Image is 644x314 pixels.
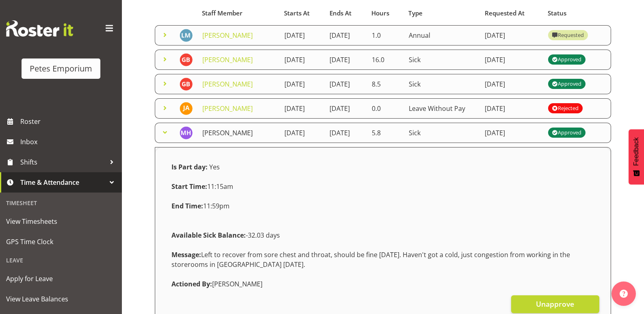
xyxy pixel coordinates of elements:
a: [PERSON_NAME] [202,104,253,113]
span: Apply for Leave [6,273,116,285]
span: Requested At [485,9,525,18]
strong: Available Sick Balance: [171,231,246,240]
div: -32.03 days [167,225,599,245]
td: [DATE] [480,50,543,70]
td: 8.5 [367,74,404,94]
td: [DATE] [325,98,366,119]
td: [DATE] [480,98,543,119]
span: Status [548,9,566,18]
img: gillian-byford11184.jpg [180,78,193,91]
td: Sick [404,74,480,94]
td: Sick [404,123,480,143]
td: [DATE] [280,123,325,143]
td: 5.8 [367,123,404,143]
td: [DATE] [325,25,366,45]
a: [PERSON_NAME] [202,80,253,89]
span: Hours [371,9,389,18]
div: Petes Emporium [30,63,92,75]
div: [PERSON_NAME] [167,274,599,294]
td: 16.0 [367,50,404,70]
div: Approved [552,128,581,138]
img: help-xxl-2.png [620,290,628,298]
span: Ends At [330,9,351,18]
strong: Message: [171,250,201,259]
td: [DATE] [325,123,366,143]
strong: Is Part day: [171,162,208,171]
td: 0.0 [367,98,404,119]
img: Rosterit website logo [6,20,73,37]
strong: End Time: [171,201,203,210]
div: Approved [552,79,581,89]
span: View Leave Balances [6,293,116,305]
img: gillian-byford11184.jpg [180,53,193,66]
a: [PERSON_NAME] [202,128,253,137]
span: Shifts [20,156,106,168]
td: [DATE] [280,98,325,119]
div: Rejected [552,104,579,113]
span: Inbox [20,136,118,148]
td: Sick [404,50,480,70]
a: View Timesheets [2,211,120,232]
span: GPS Time Clock [6,236,116,248]
td: [DATE] [280,74,325,94]
div: Requested [552,30,584,40]
span: Unapprove [536,299,574,309]
button: Unapprove [511,295,599,313]
strong: Start Time: [171,182,207,191]
td: Leave Without Pay [404,98,480,119]
td: [DATE] [480,74,543,94]
a: GPS Time Clock [2,232,120,252]
a: View Leave Balances [2,289,120,309]
a: Apply for Leave [2,269,120,289]
td: [DATE] [325,74,366,94]
span: Yes [209,162,220,171]
td: [DATE] [480,25,543,45]
span: Staff Member [202,9,243,18]
img: jeseryl-armstrong10788.jpg [180,102,193,115]
span: View Timesheets [6,215,116,227]
span: 11:59pm [171,201,230,210]
td: [DATE] [280,50,325,70]
span: Time & Attendance [20,176,106,188]
div: Approved [552,55,581,65]
img: mackenzie-halford4471.jpg [180,126,193,139]
td: [DATE] [280,25,325,45]
td: [DATE] [480,123,543,143]
div: Leave [2,252,120,269]
a: [PERSON_NAME] [202,55,253,64]
td: Annual [404,25,480,45]
div: Left to recover from sore chest and throat, should be fine [DATE]. Haven't got a cold, just conge... [167,245,599,274]
span: 11:15am [171,182,233,191]
span: Roster [20,115,118,128]
div: Timesheet [2,195,120,211]
button: Feedback - Show survey [629,129,644,184]
td: [DATE] [325,50,366,70]
img: lianne-morete5410.jpg [180,29,193,42]
td: 1.0 [367,25,404,45]
span: Feedback [633,137,640,166]
span: Starts At [284,9,310,18]
a: [PERSON_NAME] [202,31,253,40]
span: Type [408,9,423,18]
strong: Actioned By: [171,279,212,288]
